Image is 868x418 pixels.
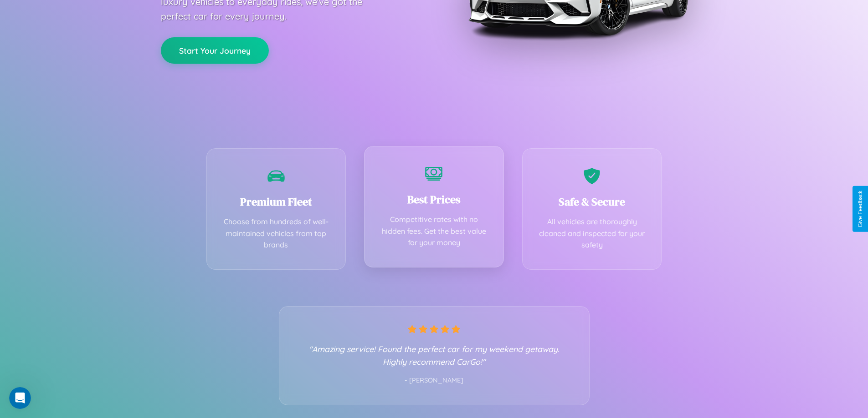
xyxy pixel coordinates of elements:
iframe: Intercom live chat [9,387,31,409]
h3: Best Prices [378,192,490,207]
h3: Premium Fleet [221,194,332,209]
button: Start Your Journey [161,37,269,64]
h3: Safe & Secure [536,194,648,209]
p: "Amazing service! Found the perfect car for my weekend getaway. Highly recommend CarGo!" [298,342,571,368]
p: - [PERSON_NAME] [298,375,571,387]
div: Give Feedback [857,191,863,227]
p: Choose from hundreds of well-maintained vehicles from top brands [221,216,332,251]
p: Competitive rates with no hidden fees. Get the best value for your money [378,214,490,249]
p: All vehicles are thoroughly cleaned and inspected for your safety [536,216,648,251]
